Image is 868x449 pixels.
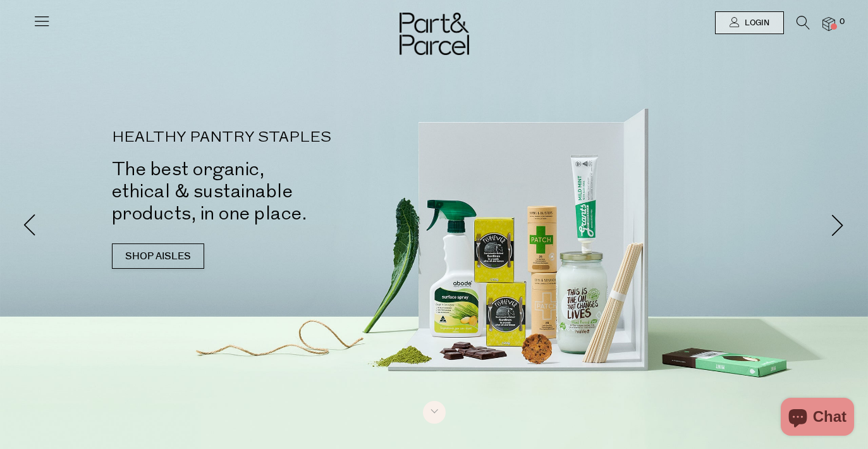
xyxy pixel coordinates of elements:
h2: The best organic, ethical & sustainable products, in one place. [112,158,453,225]
span: Login [742,18,769,28]
img: Part&Parcel [400,13,469,55]
a: Login [715,11,784,34]
a: 0 [822,17,835,30]
a: SHOP AISLES [112,243,204,269]
inbox-online-store-chat: Shopify online store chat [777,398,858,439]
p: HEALTHY PANTRY STAPLES [112,130,453,145]
span: 0 [836,16,848,28]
